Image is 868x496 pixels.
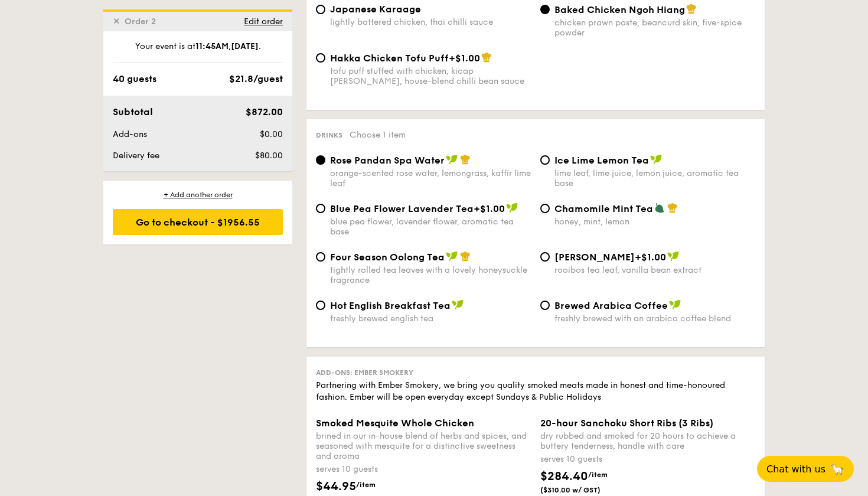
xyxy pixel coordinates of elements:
input: [PERSON_NAME]+$1.00rooibos tea leaf, vanilla bean extract [540,252,550,262]
img: icon-vegan.f8ff3823.svg [669,299,681,310]
span: ($310.00 w/ GST) [540,485,621,495]
div: rooibos tea leaf, vanilla bean extract [554,265,755,275]
span: +$1.00 [474,203,505,214]
div: tightly rolled tea leaves with a lovely honeysuckle fragrance [330,265,531,285]
span: Brewed Arabica Coffee [554,300,668,311]
input: Japanese Karaagelightly battered chicken, thai chilli sauce [316,5,325,14]
input: Ice Lime Lemon Tealime leaf, lime juice, lemon juice, aromatic tea base [540,155,550,165]
div: brined in our in-house blend of herbs and spices, and seasoned with mesquite for a distinctive sw... [316,431,531,461]
input: Baked Chicken Ngoh Hiangchicken prawn paste, beancurd skin, five-spice powder [540,5,550,14]
img: icon-chef-hat.a58ddaea.svg [686,4,697,14]
span: Chamomile Mint Tea [554,203,653,214]
span: $284.40 [540,469,588,484]
strong: [DATE] [231,41,259,51]
span: Rose Pandan Spa Water [330,155,445,166]
span: Baked Chicken Ngoh Hiang [554,4,685,15]
img: icon-vegan.f8ff3823.svg [452,299,464,310]
button: Chat with us🦙 [757,456,854,482]
img: icon-vegetarian.fe4039eb.svg [654,203,665,213]
div: Partnering with Ember Smokery, we bring you quality smoked meats made in honest and time-honoured... [316,380,755,403]
div: serves 10 guests [316,464,531,475]
span: /item [588,471,608,479]
img: icon-chef-hat.a58ddaea.svg [481,52,492,63]
div: honey, mint, lemon [554,217,755,227]
div: 40 guests [113,72,156,86]
img: icon-vegan.f8ff3823.svg [446,251,458,262]
span: Drinks [316,131,342,139]
span: Order 2 [120,17,161,27]
span: Add-ons [113,129,147,139]
span: +$1.00 [449,53,480,64]
span: /item [356,481,376,489]
span: $80.00 [255,151,283,161]
input: Brewed Arabica Coffeefreshly brewed with an arabica coffee blend [540,301,550,310]
img: icon-vegan.f8ff3823.svg [667,251,679,262]
img: icon-chef-hat.a58ddaea.svg [460,154,471,165]
input: Hakka Chicken Tofu Puff+$1.00tofu puff stuffed with chicken, kicap [PERSON_NAME], house-blend chi... [316,53,325,63]
img: icon-vegan.f8ff3823.svg [446,154,458,165]
div: lime leaf, lime juice, lemon juice, aromatic tea base [554,168,755,188]
div: orange-scented rose water, lemongrass, kaffir lime leaf [330,168,531,188]
span: Hakka Chicken Tofu Puff [330,53,449,64]
span: Four Season Oolong Tea [330,252,445,263]
img: icon-vegan.f8ff3823.svg [506,203,518,213]
span: ✕ [113,17,120,27]
div: lightly battered chicken, thai chilli sauce [330,17,531,27]
span: Choose 1 item [350,130,406,140]
span: Delivery fee [113,151,159,161]
span: $0.00 [260,129,283,139]
span: Add-ons: Ember Smokery [316,368,413,377]
strong: 11:45AM [195,41,229,51]
span: [PERSON_NAME] [554,252,635,263]
div: freshly brewed with an arabica coffee blend [554,314,755,324]
span: +$1.00 [635,252,666,263]
div: chicken prawn paste, beancurd skin, five-spice powder [554,18,755,38]
img: icon-chef-hat.a58ddaea.svg [460,251,471,262]
span: Edit order [244,17,283,27]
div: blue pea flower, lavender flower, aromatic tea base [330,217,531,237]
span: $872.00 [246,106,283,118]
input: Four Season Oolong Teatightly rolled tea leaves with a lovely honeysuckle fragrance [316,252,325,262]
input: Hot English Breakfast Teafreshly brewed english tea [316,301,325,310]
span: $44.95 [316,479,356,494]
input: Rose Pandan Spa Waterorange-scented rose water, lemongrass, kaffir lime leaf [316,155,325,165]
div: dry rubbed and smoked for 20 hours to achieve a buttery tenderness, handle with care [540,431,755,451]
div: Go to checkout - $1956.55 [113,209,283,235]
div: $21.8/guest [229,72,283,86]
span: Subtotal [113,106,153,118]
div: tofu puff stuffed with chicken, kicap [PERSON_NAME], house-blend chilli bean sauce [330,66,531,86]
div: freshly brewed english tea [330,314,531,324]
span: 20-hour Sanchoku Short Ribs (3 Ribs) [540,417,713,429]
span: Japanese Karaage [330,4,421,15]
span: Ice Lime Lemon Tea [554,155,649,166]
input: Blue Pea Flower Lavender Tea+$1.00blue pea flower, lavender flower, aromatic tea base [316,204,325,213]
input: Chamomile Mint Teahoney, mint, lemon [540,204,550,213]
img: icon-chef-hat.a58ddaea.svg [667,203,678,213]
div: Your event is at , . [113,41,283,63]
div: + Add another order [113,190,283,200]
span: Chat with us [766,464,825,475]
span: Smoked Mesquite Whole Chicken [316,417,474,429]
img: icon-vegan.f8ff3823.svg [650,154,662,165]
span: Hot English Breakfast Tea [330,300,451,311]
span: Blue Pea Flower Lavender Tea [330,203,474,214]
div: serves 10 guests [540,453,755,465]
span: 🦙 [830,462,844,476]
